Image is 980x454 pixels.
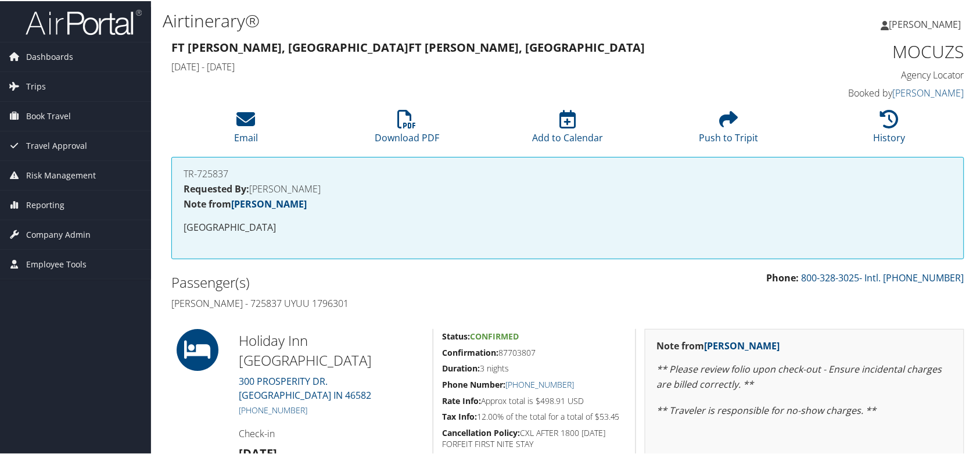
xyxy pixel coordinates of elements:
[442,410,627,421] h5: 12.00% of the total for a total of $53.45
[442,330,470,341] strong: Status:
[442,346,498,357] strong: Confirmation:
[442,394,481,405] strong: Rate Info:
[533,115,604,143] a: Add to Calendar
[231,196,307,209] a: [PERSON_NAME]
[184,181,249,194] strong: Requested By:
[881,6,973,41] a: [PERSON_NAME]
[779,85,964,98] h4: Booked by
[26,249,87,278] span: Employee Tools
[184,183,952,192] h4: [PERSON_NAME]
[171,296,559,309] h4: [PERSON_NAME] - 725837 UYUU 1796301
[657,362,942,389] em: ** Please review folio upon check-out - Ensure incidental charges are billed correctly. **
[26,71,46,100] span: Trips
[470,330,519,341] span: Confirmed
[26,219,91,248] span: Company Admin
[239,403,307,414] a: [PHONE_NUMBER]
[505,378,574,389] a: [PHONE_NUMBER]
[657,403,877,416] em: ** Traveler is responsible for no-show charges. **
[705,338,780,351] a: [PERSON_NAME]
[239,426,424,439] h4: Check-in
[442,410,477,421] strong: Tax Info:
[893,85,964,98] a: [PERSON_NAME]
[779,67,964,80] h4: Agency Locator
[779,38,964,63] h1: MOCUZS
[184,168,952,177] h4: TR-725837
[442,346,627,358] h5: 87703807
[184,196,307,209] strong: Note from
[184,219,952,234] p: [GEOGRAPHIC_DATA]
[26,101,71,130] span: Book Travel
[26,130,87,159] span: Travel Approval
[171,59,762,72] h4: [DATE] - [DATE]
[802,270,964,283] a: 800-328-3025- Intl. [PHONE_NUMBER]
[442,394,627,406] h5: Approx total is $498.91 USD
[442,362,480,373] strong: Duration:
[171,271,559,291] h2: Passenger(s)
[442,426,627,449] h5: CXL AFTER 1800 [DATE] FORFEIT FIRST NITE STAY
[26,41,73,70] span: Dashboards
[889,17,961,30] span: [PERSON_NAME]
[767,270,799,283] strong: Phone:
[657,338,780,351] strong: Note from
[874,115,906,143] a: History
[26,8,142,35] img: airportal-logo.png
[239,330,424,369] h2: Holiday Inn [GEOGRAPHIC_DATA]
[442,362,627,373] h5: 3 nights
[163,8,703,32] h1: Airtinerary®
[442,378,505,389] strong: Phone Number:
[375,115,439,143] a: Download PDF
[26,160,96,189] span: Risk Management
[239,374,371,401] a: 300 PROSPERITY DR.[GEOGRAPHIC_DATA] IN 46582
[171,38,645,54] strong: Ft [PERSON_NAME], [GEOGRAPHIC_DATA] Ft [PERSON_NAME], [GEOGRAPHIC_DATA]
[442,426,520,437] strong: Cancellation Policy:
[234,115,258,143] a: Email
[699,115,759,143] a: Push to Tripit
[26,190,64,219] span: Reporting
